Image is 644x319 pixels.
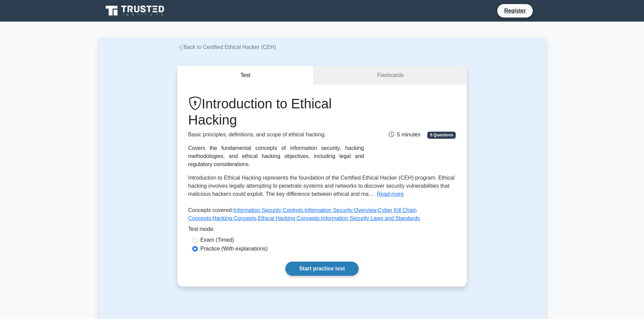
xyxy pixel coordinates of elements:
[188,175,455,197] span: Introduction to Ethical Hacking represents the foundation of the Certified Ethical Hacker (CEH) p...
[377,190,404,198] button: Read more
[314,66,467,85] a: Flashcards
[188,225,456,236] div: Test mode:
[285,262,359,276] a: Start practice test
[213,215,257,221] a: Hacking Concepts
[188,96,364,128] h1: Introduction to Ethical Hacking
[321,215,420,221] a: Information Security Laws and Standards
[200,245,268,253] label: Practice (With explanations)
[188,206,456,225] p: Concepts covered: , , , , ,
[188,144,364,168] div: Covers the fundamental concepts of information security, hacking methodologies, and ethical hacki...
[177,66,314,85] button: Test
[177,44,276,50] a: Back to Certified Ethical Hacker (CEH)
[200,236,234,244] label: Exam (Timed)
[233,207,303,213] a: Information Security Controls
[258,215,319,221] a: Ethical Hacking Concepts
[188,131,364,139] p: Basic principles, definitions, and scope of ethical hacking.
[305,207,377,213] a: Information Security Overview
[427,132,456,138] span: 5 Questions
[389,132,420,137] span: 5 minutes
[500,6,530,15] a: Register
